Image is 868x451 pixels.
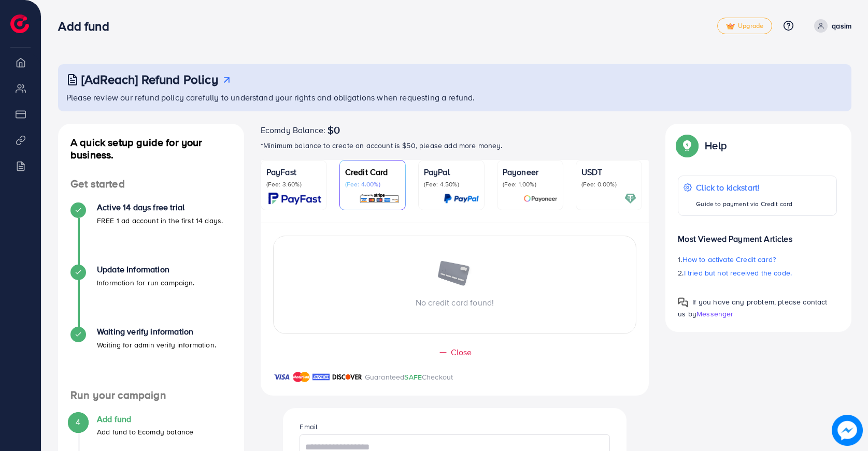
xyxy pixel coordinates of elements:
[678,224,837,245] p: Most Viewed Payment Articles
[726,22,763,30] span: Upgrade
[312,371,330,383] img: brand
[76,416,80,428] span: 4
[261,139,649,152] p: *Minimum balance to create an account is $50, please add more money.
[58,19,117,34] h3: Add fund
[705,139,727,152] p: Help
[503,166,558,178] p: Payoneer
[97,265,195,274] h4: Update Information
[717,18,772,34] a: tickUpgrade
[266,180,321,188] p: (Fee: 3.60%)
[328,124,340,136] span: $0
[97,327,216,337] h4: Waiting verify information
[97,277,195,289] p: Information for run campaign.
[451,346,472,358] span: Close
[274,296,636,309] p: No credit card found!
[58,327,244,389] li: Waiting verify information
[58,178,244,191] h4: Get started
[66,91,845,104] p: Please review our refund policy carefully to understand your rights and obligations when requesti...
[810,19,851,33] a: qasim
[273,371,290,383] img: brand
[678,297,827,319] span: If you have any problem, please contact us by
[58,265,244,327] li: Update Information
[266,166,321,178] p: PayFast
[268,193,321,205] img: card
[293,371,310,383] img: brand
[97,214,223,227] p: FREE 1 ad account in the first 14 days.
[523,193,558,205] img: card
[678,253,837,266] p: 1.
[345,166,400,178] p: Credit Card
[261,124,325,136] span: Ecomdy Balance:
[581,166,636,178] p: USDT
[678,136,696,155] img: Popup guide
[726,23,735,30] img: tick
[97,414,193,424] h4: Add fund
[503,180,558,188] p: (Fee: 1.00%)
[684,268,792,278] span: I tried but not received the code.
[424,166,479,178] p: PayPal
[444,193,479,205] img: card
[682,254,776,265] span: How to activate Credit card?
[696,309,733,319] span: Messenger
[624,193,636,205] img: card
[696,198,792,210] p: Guide to payment via Credit card
[835,418,860,443] img: image
[404,372,422,382] span: SAFE
[359,193,400,205] img: card
[58,136,244,161] h4: A quick setup guide for your business.
[678,267,837,279] p: 2.
[678,297,688,308] img: Popup guide
[97,426,193,438] p: Add fund to Ecomdy balance
[696,181,792,194] p: Click to kickstart!
[300,421,318,432] label: Email
[832,20,851,32] p: qasim
[58,389,244,402] h4: Run your campaign
[10,14,29,33] img: logo
[97,339,216,351] p: Waiting for admin verify information.
[345,180,400,188] p: (Fee: 4.00%)
[365,371,453,383] p: Guaranteed Checkout
[437,261,473,288] img: image
[97,202,223,212] h4: Active 14 days free trial
[58,202,244,265] li: Active 14 days free trial
[424,180,479,188] p: (Fee: 4.50%)
[81,72,218,87] h3: [AdReach] Refund Policy
[581,180,636,188] p: (Fee: 0.00%)
[332,371,362,383] img: brand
